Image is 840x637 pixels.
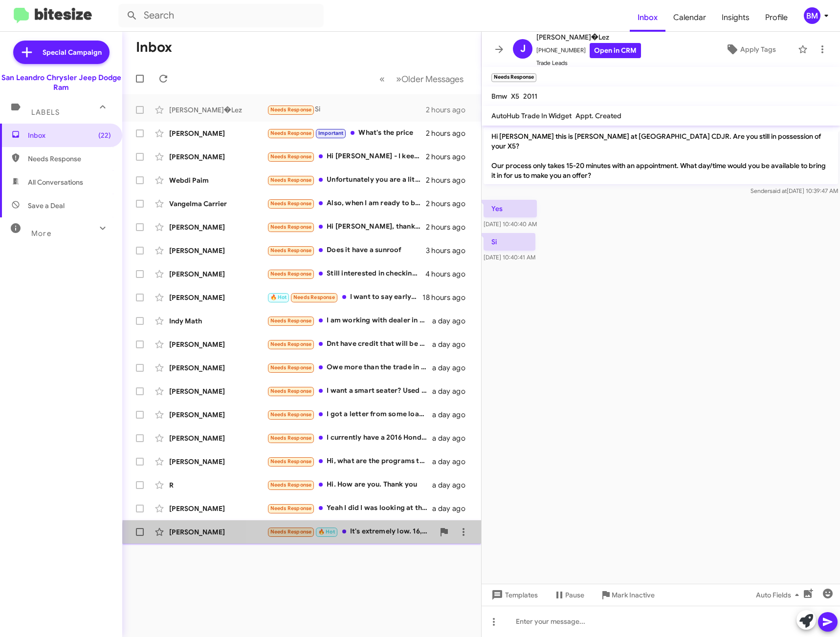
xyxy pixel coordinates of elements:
a: Inbox [630,3,665,32]
a: Calendar [665,3,714,32]
span: Insights [714,3,757,32]
span: More [31,229,51,238]
div: It's extremely low. 16,866 [267,526,434,537]
div: Also, when I am ready to buy, I wouldn't be trading, I'd be financing it [267,198,426,209]
span: Older Messages [401,74,464,85]
div: 4 hours ago [425,269,473,279]
span: Needs Response [293,294,335,300]
div: Dnt have credit that will be approved by [PERSON_NAME] destroying my credit trying [267,339,432,350]
div: Si [267,104,426,115]
div: [PERSON_NAME] [169,363,267,373]
div: [PERSON_NAME] [169,340,267,349]
div: I want to say early afternoon [267,292,422,303]
div: 2 hours ago [426,175,473,185]
p: Yes [484,200,537,217]
span: All Conversations [28,177,83,187]
span: Needs Response [28,154,111,164]
span: Apply Tags [740,41,776,58]
span: Bmw [491,92,507,101]
span: Pause [565,586,584,604]
button: Templates [482,586,546,604]
div: [PERSON_NAME]�Lez [169,105,267,115]
span: Needs Response [270,224,312,230]
div: [PERSON_NAME] [169,269,267,279]
div: Hi. How are you. Thank you [267,479,432,490]
span: Needs Response [270,411,312,418]
span: [DATE] 10:40:40 AM [484,220,537,228]
span: Needs Response [270,247,312,254]
div: 3 hours ago [426,246,473,255]
div: I want a smart seater? Used under $3000 [267,385,432,397]
div: a day ago [432,316,473,326]
span: Needs Response [270,458,312,465]
div: [PERSON_NAME] [169,433,267,443]
div: Does it have a sunroof [267,245,426,256]
span: » [396,73,401,85]
div: [PERSON_NAME] [169,527,267,537]
span: Needs Response [270,505,312,511]
span: 🔥 Hot [270,294,287,300]
span: Needs Response [270,529,312,535]
div: 2 hours ago [426,222,473,232]
div: [PERSON_NAME] [169,128,267,138]
div: Indy Math [169,316,267,326]
div: [PERSON_NAME] [169,410,267,420]
span: Needs Response [270,271,312,277]
span: Needs Response [270,482,312,488]
span: Auto Fields [756,586,803,604]
button: Next [390,69,469,89]
span: Needs Response [270,153,312,160]
div: BM [804,7,820,24]
input: Search [118,4,324,27]
div: Yeah I did I was looking at the Dodge charger [PERSON_NAME] but I want a scat pack I saw all the ... [267,503,432,514]
div: a day ago [432,480,473,490]
span: « [379,73,385,85]
button: Apply Tags [708,41,793,58]
button: Auto Fields [748,586,811,604]
span: Needs Response [270,435,312,441]
button: BM [796,7,829,24]
div: [PERSON_NAME] [169,222,267,232]
div: [PERSON_NAME] [169,246,267,255]
a: Profile [757,3,796,32]
button: Mark Inactive [592,586,663,604]
div: 2 hours ago [426,105,473,115]
div: 2 hours ago [426,152,473,162]
span: AutoHub Trade In Widget [491,111,572,120]
span: Sender [DATE] 10:39:47 AM [751,187,838,194]
a: Open in CRM [590,43,641,58]
div: a day ago [432,340,473,349]
button: Pause [546,586,592,604]
div: [PERSON_NAME] [169,152,267,162]
span: said at [770,187,787,194]
div: a day ago [432,410,473,420]
span: Needs Response [270,130,312,136]
div: [PERSON_NAME] [169,293,267,302]
a: Special Campaign [13,41,110,64]
span: Inbox [28,130,111,140]
span: 🔥 Hot [318,529,335,535]
span: J [520,41,526,57]
div: Hi [PERSON_NAME] - I keep telling you guys that I'm down to buy at 25,995 [267,151,426,162]
span: (22) [98,130,111,140]
h1: Inbox [136,40,172,55]
span: 2011 [523,92,537,101]
span: Special Campaign [43,47,102,57]
span: [PERSON_NAME]�Lez [536,31,641,43]
span: Templates [489,586,538,604]
span: Needs Response [270,388,312,394]
small: Needs Response [491,73,536,82]
div: R [169,480,267,490]
div: I am working with dealer in LA Thanks [267,315,432,326]
div: Hi [PERSON_NAME], thank you for following up. I'm currently traveling internationally but will be... [267,221,426,233]
span: Labels [31,108,60,117]
div: What's the price [267,127,426,139]
div: Owe more than the trade in value [267,362,432,373]
div: 2 hours ago [426,199,473,209]
div: 2 hours ago [426,128,473,138]
div: Webdi Paim [169,175,267,185]
span: Trade Leads [536,58,641,68]
span: Needs Response [270,318,312,324]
